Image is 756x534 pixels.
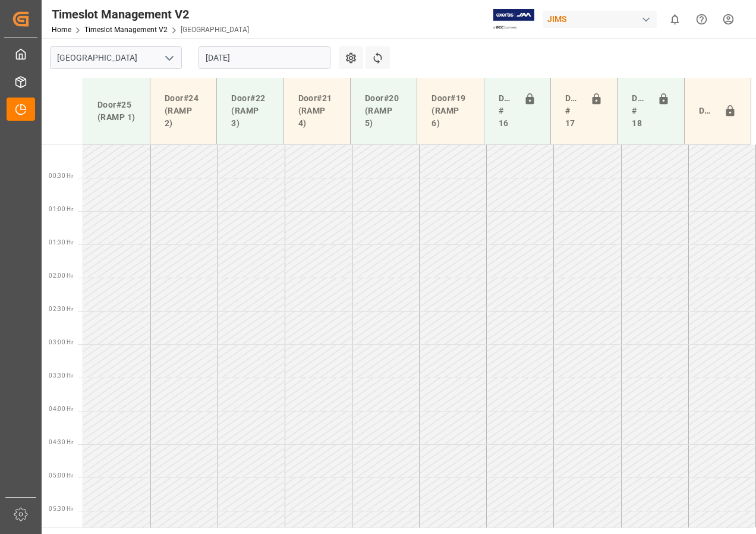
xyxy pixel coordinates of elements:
div: Doors # 17 [560,87,585,134]
span: 05:00 Hr [49,472,73,479]
span: 04:30 Hr [49,439,73,445]
span: 01:30 Hr [49,239,73,246]
span: 00:30 Hr [49,172,73,179]
button: open menu [160,49,178,67]
span: 02:00 Hr [49,272,73,279]
button: JIMS [543,8,661,30]
span: 04:00 Hr [49,406,73,412]
div: Door#23 [694,100,719,122]
div: Doors # 16 [494,87,519,134]
span: 03:00 Hr [49,339,73,345]
button: show 0 new notifications [661,6,688,33]
div: Door#21 (RAMP 4) [294,87,341,134]
span: 01:00 Hr [49,206,73,212]
input: DD-MM-YYYY [199,46,330,69]
div: Door#20 (RAMP 5) [360,87,407,134]
div: Door#19 (RAMP 6) [427,87,474,134]
button: Help Center [688,6,715,33]
span: 05:30 Hr [49,505,73,512]
a: Home [52,26,71,34]
div: JIMS [543,11,657,28]
div: Doors # 18 [627,87,652,134]
img: Exertis%20JAM%20-%20Email%20Logo.jpg_1722504956.jpg [493,9,534,30]
span: 03:30 Hr [49,372,73,379]
div: Door#22 (RAMP 3) [226,87,273,134]
input: Type to search/select [50,46,182,69]
a: Timeslot Management V2 [84,26,168,34]
div: Timeslot Management V2 [52,5,249,23]
span: 02:30 Hr [49,306,73,312]
div: Door#25 (RAMP 1) [93,94,140,128]
div: Door#24 (RAMP 2) [160,87,207,134]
